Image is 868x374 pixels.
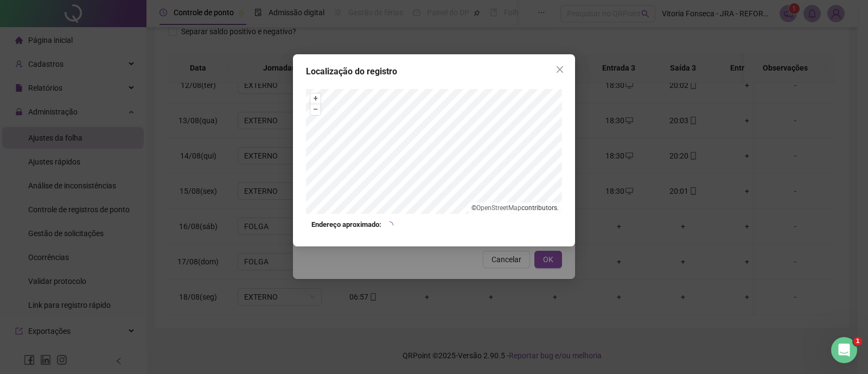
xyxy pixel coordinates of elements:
[310,104,321,115] button: –
[831,337,857,363] iframe: Intercom live chat
[853,337,862,346] span: 1
[306,65,562,78] div: Localização do registro
[476,204,521,212] a: OpenStreetMap
[551,61,569,78] button: Close
[311,219,381,230] strong: Endereço aproximado:
[471,204,559,212] li: © contributors.
[556,65,564,74] span: close
[310,93,321,104] button: +
[386,221,393,229] span: loading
